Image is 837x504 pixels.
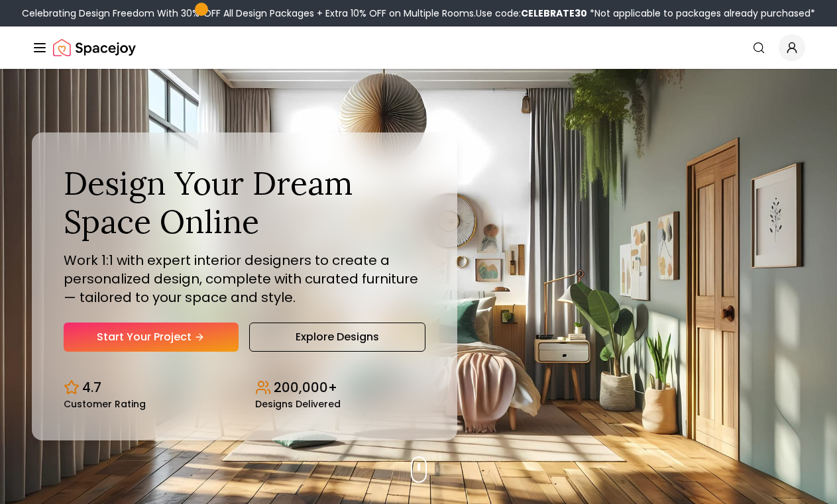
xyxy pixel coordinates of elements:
[255,399,341,409] small: Designs Delivered
[64,323,239,352] a: Start Your Project
[274,378,337,397] p: 200,000+
[64,399,146,409] small: Customer Rating
[587,7,815,20] span: *Not applicable to packages already purchased*
[64,164,425,240] h1: Design Your Dream Space Online
[82,378,101,397] p: 4.7
[64,368,425,409] div: Design stats
[476,7,587,20] span: Use code:
[64,251,425,307] p: Work 1:1 with expert interior designers to create a personalized design, complete with curated fu...
[53,34,136,61] img: Spacejoy Logo
[521,7,587,20] b: CELEBRATE30
[249,323,425,352] a: Explore Designs
[53,34,136,61] a: Spacejoy
[22,7,815,20] div: Celebrating Design Freedom With 30% OFF All Design Packages + Extra 10% OFF on Multiple Rooms.
[32,26,805,69] nav: Global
